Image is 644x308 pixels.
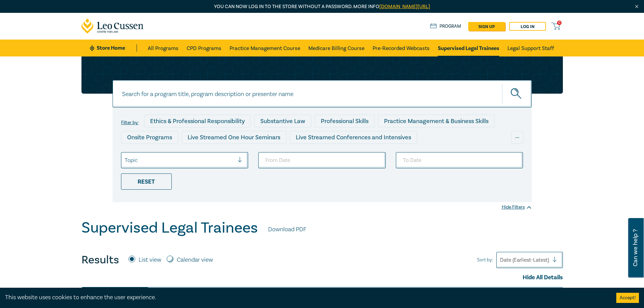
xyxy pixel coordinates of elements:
a: Store Home [90,44,137,52]
input: Sort by [500,256,501,264]
div: Reset [121,173,172,190]
h4: Results [81,253,119,267]
div: Professional Skills [315,115,375,127]
span: Sort by: [477,256,493,264]
input: To Date [396,152,523,168]
div: Hide All Details [81,273,563,282]
input: select [125,157,126,164]
a: sign up [468,22,505,31]
span: Can we help ? [632,222,639,274]
div: 10 CPD Point Packages [313,147,387,160]
div: Substantive Law [254,115,311,127]
div: Live Streamed One Hour Seminars [182,131,286,144]
a: Legal Support Staff [507,40,554,56]
div: Live Streamed Practical Workshops [121,147,228,160]
input: From Date [258,152,386,168]
a: Download PDF [268,225,306,234]
a: [DOMAIN_NAME][URL] [379,3,430,10]
button: Accept cookies [616,293,639,303]
a: Log in [509,22,546,31]
div: Practice Management & Business Skills [378,115,495,127]
div: Ethics & Professional Responsibility [144,115,251,127]
h1: Supervised Legal Trainees [81,219,258,237]
a: Pre-Recorded Webcasts [373,40,430,56]
label: List view [139,256,161,264]
div: Pre-Recorded Webcasts [232,147,309,160]
div: Live Streamed Conferences and Intensives [290,131,417,144]
div: This website uses cookies to enhance the user experience. [5,293,606,302]
a: All Programs [148,40,178,56]
span: 0 [557,21,562,25]
div: ... [511,131,523,144]
label: Calendar view [177,256,213,264]
a: Program [430,23,461,30]
div: National Programs [390,147,452,160]
p: You can now log in to the store without a password. More info [81,3,563,10]
div: Hide Filters [502,204,532,211]
a: Medicare Billing Course [308,40,364,56]
img: Close [634,4,640,9]
a: Supervised Legal Trainees [438,40,499,56]
a: CPD Programs [187,40,221,56]
input: Search for a program title, program description or presenter name [113,80,532,108]
a: Practice Management Course [230,40,300,56]
div: Onsite Programs [121,131,178,144]
label: Filter by: [121,120,139,125]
